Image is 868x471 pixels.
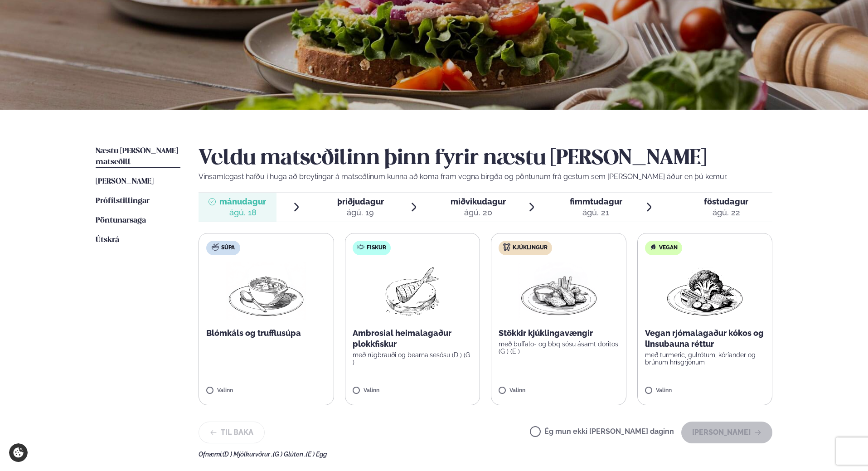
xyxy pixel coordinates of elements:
img: soup.svg [212,243,219,251]
div: ágú. 22 [704,207,748,218]
button: Til baka [199,422,265,443]
span: Vegan [659,244,678,252]
div: ágú. 19 [337,207,384,218]
p: Vinsamlegast hafðu í huga að breytingar á matseðlinum kunna að koma fram vegna birgða og pöntunum... [199,171,772,182]
span: Útskrá [96,236,119,244]
img: fish.svg [357,243,364,251]
div: ágú. 18 [219,207,266,218]
img: fish.png [383,262,441,320]
span: Næstu [PERSON_NAME] matseðill [96,147,178,166]
a: Pöntunarsaga [96,215,146,226]
span: Fiskur [367,244,386,252]
span: föstudagur [704,197,748,206]
a: Útskrá [96,235,119,246]
p: með rúgbrauði og bearnaisesósu (D ) (G ) [353,351,473,366]
span: (D ) Mjólkurvörur , [223,451,273,458]
span: þriðjudagur [337,197,384,206]
h2: Veldu matseðilinn þinn fyrir næstu [PERSON_NAME] [199,146,772,171]
a: Prófílstillingar [96,196,150,207]
img: Vegan.png [665,262,745,320]
img: Chicken-wings-legs.png [519,262,598,320]
p: með buffalo- og bbq sósu ásamt doritos (G ) (E ) [499,340,619,355]
img: chicken.svg [503,243,510,251]
a: [PERSON_NAME] [96,176,154,187]
span: Kjúklingur [513,244,548,252]
p: Vegan rjómalagaður kókos og linsubauna réttur [645,328,765,350]
a: Cookie settings [9,443,28,462]
span: Súpa [221,244,235,252]
span: (E ) Egg [306,451,327,458]
button: [PERSON_NAME] [681,422,772,443]
div: Ofnæmi: [199,451,772,458]
p: Stökkir kjúklingavængir [499,328,619,339]
p: Ambrosial heimalagaður plokkfiskur [353,328,473,350]
span: Prófílstillingar [96,197,150,205]
span: (G ) Glúten , [273,451,306,458]
span: [PERSON_NAME] [96,178,154,185]
a: Næstu [PERSON_NAME] matseðill [96,146,180,168]
span: fimmtudagur [570,197,622,206]
span: mánudagur [219,197,266,206]
p: með turmeric, gulrótum, kóríander og brúnum hrísgrjónum [645,351,765,366]
div: ágú. 20 [451,207,506,218]
div: ágú. 21 [570,207,622,218]
img: Soup.png [226,262,306,320]
img: Vegan.svg [650,243,657,251]
p: Blómkáls og trufflusúpa [206,328,326,339]
span: Pöntunarsaga [96,217,146,224]
span: miðvikudagur [451,197,506,206]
